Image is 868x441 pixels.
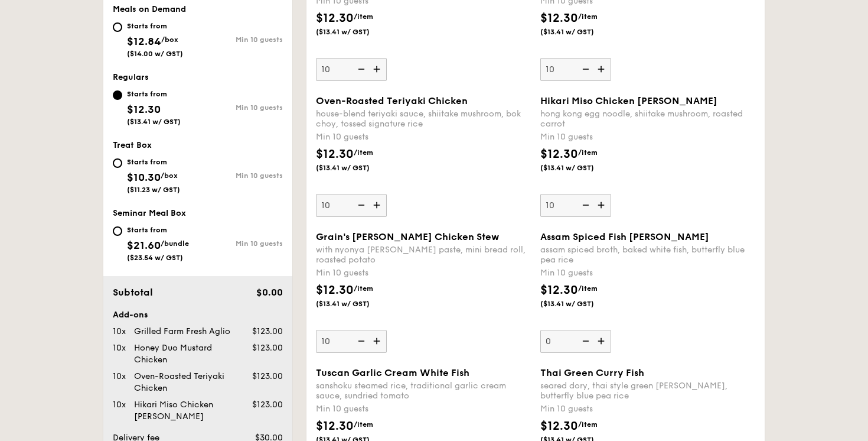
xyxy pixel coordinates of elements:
input: Starts from$21.60/bundle($23.54 w/ GST)Min 10 guests [113,226,122,236]
span: ($13.41 w/ GST) [127,118,181,126]
span: ($13.41 w/ GST) [316,27,396,37]
div: Min 10 guests [540,131,755,143]
div: Min 10 guests [316,131,531,143]
span: Tuscan Garlic Cream White Fish [316,367,469,378]
span: /item [354,420,373,429]
span: $12.84 [127,35,161,48]
input: Oven-Roasted Teriyaki Chickenhouse-blend teriyaki sauce, shiitake mushroom, bok choy, tossed sign... [316,194,387,217]
span: /item [354,284,373,293]
div: Grilled Farm Fresh Aglio [129,326,237,338]
div: hong kong egg noodle, shiitake mushroom, roasted carrot [540,109,755,129]
span: Regulars [113,72,149,82]
img: icon-add.58712e84.svg [593,58,611,80]
span: /box [161,35,178,44]
span: Meals on Demand [113,4,186,14]
input: Hikari Miso Chicken [PERSON_NAME]hong kong egg noodle, shiitake mushroom, roasted carrotMin 10 gu... [540,194,611,217]
span: /bundle [161,239,189,248]
span: $12.30 [127,103,161,116]
span: Subtotal [113,287,153,298]
span: $12.30 [540,419,578,433]
span: /item [578,420,598,429]
img: icon-reduce.1d2dbef1.svg [576,194,593,216]
span: /item [354,148,373,157]
span: Assam Spiced Fish [PERSON_NAME] [540,231,709,242]
div: Min 10 guests [198,35,283,44]
span: $12.30 [540,147,578,161]
span: $123.00 [252,343,283,353]
span: $12.30 [316,283,354,297]
div: Starts from [127,157,180,167]
div: Min 10 guests [198,103,283,112]
div: Honey Duo Mustard Chicken [129,342,237,366]
span: /item [578,284,598,293]
div: Starts from [127,21,183,31]
span: ($11.23 w/ GST) [127,186,180,194]
div: Oven-Roasted Teriyaki Chicken [129,371,237,394]
img: icon-reduce.1d2dbef1.svg [351,194,369,216]
input: Honey Duo Mustard Chickenhouse-blend mustard, maple soy baked potato, linguine, cherry tomatoMin ... [540,58,611,81]
div: assam spiced broth, baked white fish, butterfly blue pea rice [540,245,755,265]
span: Grain's [PERSON_NAME] Chicken Stew [316,231,499,242]
span: $123.00 [252,400,283,410]
div: Min 10 guests [198,239,283,248]
span: $10.30 [127,171,161,184]
span: /item [578,12,598,21]
span: $123.00 [252,371,283,381]
div: Min 10 guests [316,267,531,279]
div: Min 10 guests [316,403,531,415]
div: seared dory, thai style green [PERSON_NAME], butterfly blue pea rice [540,381,755,401]
div: Min 10 guests [540,403,755,415]
input: Grain's [PERSON_NAME] Chicken Stewwith nyonya [PERSON_NAME] paste, mini bread roll, roasted potat... [316,330,387,353]
input: Assam Spiced Fish [PERSON_NAME]assam spiced broth, baked white fish, butterfly blue pea riceMin 1... [540,330,611,353]
input: Grilled Farm Fresh Aglioindian inspired cajun chicken, supergarlicfied oiled linguine, cherry tom... [316,58,387,81]
div: Min 10 guests [540,267,755,279]
span: $12.30 [316,11,354,25]
div: with nyonya [PERSON_NAME] paste, mini bread roll, roasted potato [316,245,531,265]
span: $12.30 [540,11,578,25]
div: Starts from [127,89,181,99]
span: /item [354,12,373,21]
span: Thai Green Curry Fish [540,367,644,378]
img: icon-add.58712e84.svg [593,194,611,216]
span: Treat Box [113,140,152,150]
span: $0.00 [256,287,283,298]
span: $21.60 [127,239,161,252]
div: house-blend teriyaki sauce, shiitake mushroom, bok choy, tossed signature rice [316,109,531,129]
span: Oven-Roasted Teriyaki Chicken [316,95,468,106]
input: Starts from$12.30($13.41 w/ GST)Min 10 guests [113,90,122,100]
img: icon-add.58712e84.svg [593,330,611,352]
div: sanshoku steamed rice, traditional garlic cream sauce, sundried tomato [316,381,531,401]
img: icon-add.58712e84.svg [369,194,387,216]
div: 10x [108,342,129,354]
span: $12.30 [540,283,578,297]
span: /item [578,148,598,157]
span: $123.00 [252,326,283,336]
img: icon-add.58712e84.svg [369,58,387,80]
img: icon-reduce.1d2dbef1.svg [351,330,369,352]
div: 10x [108,399,129,411]
span: $12.30 [316,419,354,433]
span: ($13.41 w/ GST) [540,299,621,309]
span: ($13.41 w/ GST) [540,27,621,37]
input: Starts from$10.30/box($11.23 w/ GST)Min 10 guests [113,158,122,168]
div: Starts from [127,225,189,235]
img: icon-reduce.1d2dbef1.svg [576,330,593,352]
span: ($23.54 w/ GST) [127,254,183,262]
div: 10x [108,326,129,338]
div: Min 10 guests [198,171,283,180]
span: ($14.00 w/ GST) [127,50,183,58]
span: $12.30 [316,147,354,161]
img: icon-add.58712e84.svg [369,330,387,352]
div: Hikari Miso Chicken [PERSON_NAME] [129,399,237,423]
span: Hikari Miso Chicken [PERSON_NAME] [540,95,717,106]
img: icon-reduce.1d2dbef1.svg [576,58,593,80]
div: Add-ons [113,309,283,321]
span: ($13.41 w/ GST) [316,163,396,173]
input: Starts from$12.84/box($14.00 w/ GST)Min 10 guests [113,22,122,32]
span: /box [161,171,178,180]
img: icon-reduce.1d2dbef1.svg [351,58,369,80]
span: Seminar Meal Box [113,208,186,218]
span: ($13.41 w/ GST) [540,163,621,173]
div: 10x [108,371,129,382]
span: ($13.41 w/ GST) [316,299,396,309]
